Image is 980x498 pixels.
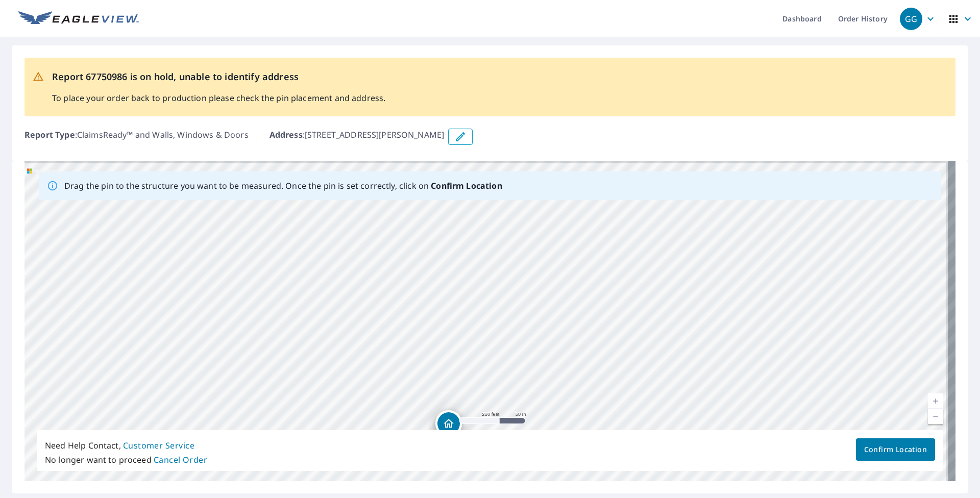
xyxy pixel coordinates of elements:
p: Need Help Contact, [45,438,207,453]
img: EV Logo [18,11,139,27]
div: Dropped pin, building 1, Residential property, 6420 Ganzer Rd E Denton, TX 76207 [435,410,462,442]
p: No longer want to proceed [45,453,207,467]
b: Confirm Location [431,180,502,191]
p: : ClaimsReady™ and Walls, Windows & Doors [24,129,249,145]
button: Confirm Location [856,438,935,461]
p: To place your order back to production please check the pin placement and address. [52,92,385,104]
a: Current Level 17, Zoom In [928,393,943,409]
b: Report Type [24,129,75,140]
div: GG [900,8,922,30]
b: Address [269,129,303,140]
a: Current Level 17, Zoom Out [928,409,943,424]
button: Cancel Order [154,453,208,467]
span: Confirm Location [864,443,927,456]
p: : [STREET_ADDRESS][PERSON_NAME] [269,129,445,145]
p: Drag the pin to the structure you want to be measured. Once the pin is set correctly, click on [64,180,502,192]
p: Report 67750986 is on hold, unable to identify address [52,70,385,84]
button: Customer Service [123,438,194,453]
